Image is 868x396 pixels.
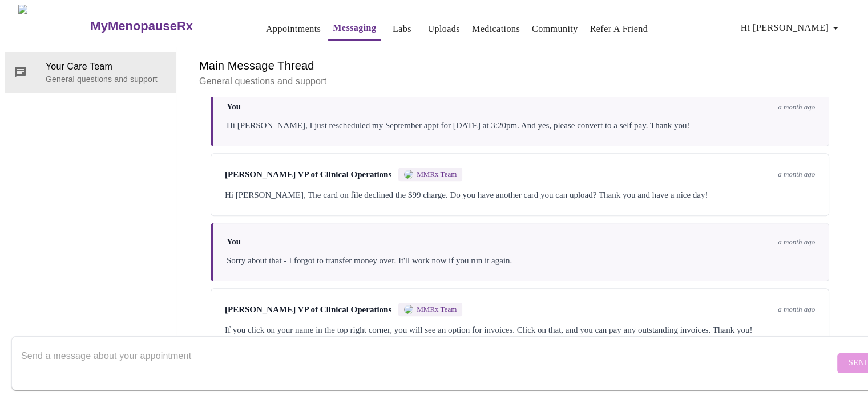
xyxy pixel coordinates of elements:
a: Medications [472,21,520,37]
span: a month ago [778,238,815,247]
span: [PERSON_NAME] VP of Clinical Operations [225,305,391,315]
div: Sorry about that - I forgot to transfer money over. It'll work now if you run it again. [227,254,815,267]
span: [PERSON_NAME] VP of Clinical Operations [225,170,391,179]
button: Uploads [423,18,465,40]
p: General questions and support [199,75,841,88]
span: a month ago [778,170,815,179]
img: MyMenopauseRx Logo [18,5,89,47]
button: Medications [467,18,524,40]
span: MMRx Team [417,170,457,179]
span: a month ago [778,305,815,314]
div: Hi [PERSON_NAME], The card on file declined the $99 charge. Do you have another card you can uplo... [225,188,815,202]
div: Your Care TeamGeneral questions and support [5,52,176,93]
a: Uploads [427,21,460,37]
a: MyMenopauseRx [89,6,239,46]
h3: MyMenopauseRx [90,19,193,34]
button: Hi [PERSON_NAME] [736,17,847,39]
a: Community [532,21,578,37]
button: Appointments [261,18,325,40]
textarea: Send a message about your appointment [21,345,834,381]
p: General questions and support [46,74,167,85]
span: Hi [PERSON_NAME] [741,20,842,36]
span: a month ago [778,103,815,112]
img: MMRX [404,170,413,179]
img: MMRX [404,305,413,314]
a: Appointments [266,21,321,37]
a: Refer a Friend [590,21,648,37]
span: Your Care Team [46,60,167,74]
button: Messaging [328,17,381,41]
a: Labs [393,21,411,37]
div: Hi [PERSON_NAME], I just rescheduled my September appt for [DATE] at 3:20pm. And yes, please conv... [227,119,815,132]
span: You [227,237,241,247]
button: Refer a Friend [586,18,653,40]
div: If you click on your name in the top right corner, you will see an option for invoices. Click on ... [225,323,815,337]
button: Labs [383,18,420,40]
a: Messaging [333,20,376,36]
span: You [227,102,241,112]
button: Community [527,18,583,40]
h6: Main Message Thread [199,56,841,75]
span: MMRx Team [417,305,457,314]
